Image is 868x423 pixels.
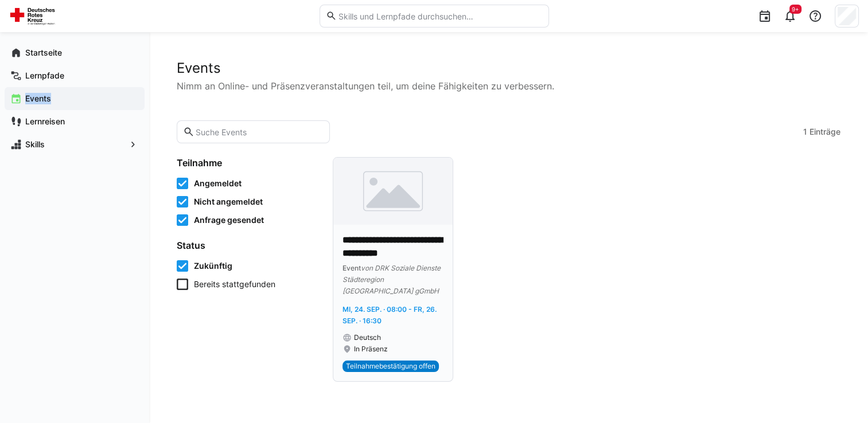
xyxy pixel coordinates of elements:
[194,196,263,207] span: Nicht angemeldet
[194,178,242,189] span: Angemeldet
[333,158,453,225] img: image
[177,60,840,77] h2: Events
[354,333,381,342] span: Deutsch
[194,214,264,226] span: Anfrage gesendet
[354,344,388,354] span: In Präsenz
[342,264,441,295] span: von DRK Soziale Dienste Städteregion [GEOGRAPHIC_DATA] gGmbH
[177,157,319,169] h4: Teilnahme
[177,240,319,251] h4: Status
[194,279,275,290] span: Bereits stattgefunden
[177,79,840,93] p: Nimm an Online- und Präsenzveranstaltungen teil, um deine Fähigkeiten zu verbessern.
[337,11,542,21] input: Skills und Lernpfade durchsuchen…
[809,126,840,138] span: Einträge
[342,264,361,272] span: Event
[342,305,437,325] span: Mi, 24. Sep. · 08:00 - Fr, 26. Sep. · 16:30
[194,260,232,272] span: Zukünftig
[792,6,799,13] span: 9+
[346,362,435,371] span: Teilnahmebestätigung offen
[194,127,324,137] input: Suche Events
[803,126,807,138] span: 1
